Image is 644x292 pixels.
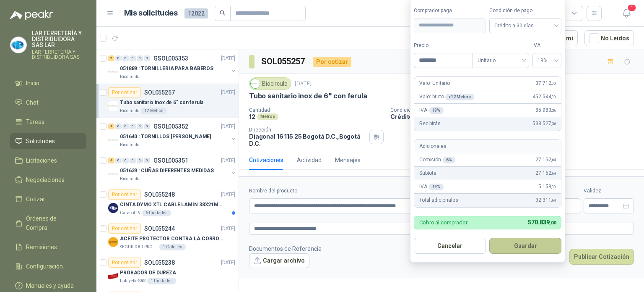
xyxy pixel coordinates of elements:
[551,121,556,126] span: ,36
[26,262,63,271] span: Configuración
[419,156,455,164] p: Comisión
[108,67,118,77] img: Company Logo
[532,120,556,128] span: 538.527
[120,65,213,73] p: 051889 : TORNILLERIA PARA BABEROS
[120,74,139,80] p: Biocirculo
[419,196,458,204] p: Total adicionales
[108,53,237,80] a: 7 0 0 0 0 0 GSOL005353[DATE] Company Logo051889 : TORNILLERIA PARA BABEROSBiocirculo
[551,198,556,203] span: ,64
[96,186,239,220] a: Por cotizarSOL055248[DATE] Company LogoCINTA DYMO XTL CABLE LAMIN 38X21MMBLANCOCaracol TV6 Unidades
[535,196,556,204] span: 32.311
[108,121,237,148] a: 4 0 0 0 0 0 GSOL005352[DATE] Company Logo051640 : TORNILLOS [PERSON_NAME]Biocirculo
[108,203,118,213] img: Company Logo
[144,192,175,197] p: SOL055248
[10,133,86,149] a: Solicitudes
[10,258,86,274] a: Configuración
[390,107,641,113] p: Condición de pago
[122,55,129,61] div: 0
[295,80,312,88] p: [DATE]
[108,87,141,97] div: Por cotizar
[443,157,455,163] div: 6 %
[108,237,118,247] img: Company Logo
[115,124,122,129] div: 0
[26,281,74,290] span: Manuales y ayuda
[26,137,55,146] span: Solicitudes
[419,93,474,101] p: Valor bruto
[313,57,351,67] div: Por cotizar
[26,117,44,126] span: Tareas
[32,30,86,48] p: LAR FERRETERÍA Y DISTRIBUIDORA SAS LAR
[532,42,561,50] label: IVA
[153,158,188,163] p: GSOL005351
[122,158,129,163] div: 0
[144,158,150,163] div: 0
[220,10,226,16] span: search
[551,171,556,176] span: ,64
[251,79,260,88] img: Company Logo
[120,210,140,216] p: Caracol TV
[494,19,556,32] span: Crédito a 30 días
[120,235,224,243] p: ACEITE PROTECTOR CONTRA LA CORROSION - PARA LIMPIEZA DE ARMAMENTO
[120,278,145,284] p: Lafayette SAS
[538,54,556,67] span: 19%
[249,253,309,268] button: Cargar archivo
[414,42,473,50] label: Precio
[120,99,203,107] p: Tubo sanitario inox de 6" con ferula
[419,169,438,177] p: Subtotal
[551,158,556,162] span: ,64
[414,238,486,254] button: Cancelar
[419,120,441,128] p: Recibirás
[249,127,366,133] p: Dirección
[96,254,239,288] a: Por cotizarSOL055238[DATE] Company LogoPROBADOR DE DUREZALafayette SAS1 Unidades
[144,260,175,266] p: SOL055238
[535,156,556,164] span: 27.152
[249,107,384,113] p: Cantidad
[108,189,141,200] div: Por cotizar
[26,195,45,204] span: Cotizar
[137,55,143,61] div: 0
[32,50,86,60] p: LAR FERRETERÍA Y DISTRIBUIDORA SAS
[108,271,118,281] img: Company Logo
[584,30,634,46] button: No Leídos
[584,187,634,195] label: Validez
[429,107,444,114] div: 19 %
[26,214,78,232] span: Órdenes de Compra
[120,142,139,148] p: Biocirculo
[144,124,150,129] div: 0
[627,4,636,12] span: 1
[551,184,556,189] span: ,00
[10,153,86,168] a: Licitaciones
[108,135,118,145] img: Company Logo
[120,108,139,114] p: Biocirculo
[249,187,463,195] label: Nombre del producto
[10,95,86,110] a: Chat
[414,7,486,15] label: Comprador paga
[130,55,136,61] div: 0
[120,244,158,250] p: SEGURIDAD PROVISER LTDA
[10,37,26,53] img: Company Logo
[249,244,322,253] p: Documentos de Referencia
[108,101,118,111] img: Company Logo
[10,239,86,255] a: Remisiones
[249,77,291,90] div: Biocirculo
[528,219,556,226] span: 570.839
[26,175,65,184] span: Negociaciones
[108,258,141,268] div: Por cotizar
[124,7,178,19] h1: Mis solicitudes
[551,95,556,99] span: ,00
[419,106,444,114] p: IVA
[184,8,208,18] span: 12022
[141,108,167,114] div: 12 Metros
[249,92,367,100] p: Tubo sanitario inox de 6" con ferula
[130,124,136,129] div: 0
[26,79,39,88] span: Inicio
[619,6,634,21] button: 1
[549,220,556,226] span: ,00
[535,169,556,177] span: 27.152
[551,108,556,113] span: ,36
[108,124,114,129] div: 4
[96,84,239,118] a: Por cotizarSOL055257[DATE] Company LogoTubo sanitario inox de 6" con ferulaBiocirculo12 Metros
[221,89,235,97] p: [DATE]
[120,269,176,277] p: PROBADOR DE DUREZA
[538,183,556,191] span: 5.159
